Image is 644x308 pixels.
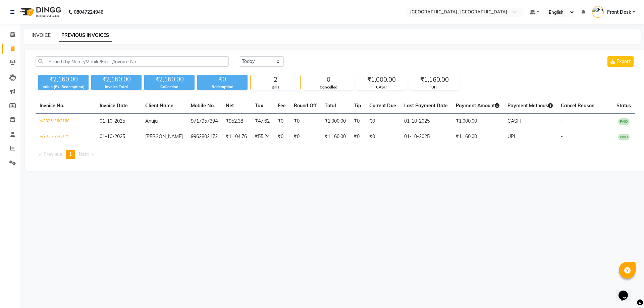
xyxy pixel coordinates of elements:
span: PAID [618,134,630,140]
span: Fee [278,103,286,109]
span: Previous [44,151,62,157]
td: 01-10-2025 [400,114,452,129]
span: PAID [618,118,630,125]
td: 9962802172 [187,129,222,144]
div: Bills [251,84,300,90]
div: Invoice Total [91,84,142,90]
span: Last Payment Date [404,103,448,109]
span: Invoice No. [40,103,64,109]
span: 01-10-2025 [100,133,125,139]
span: Invoice Date [100,103,128,109]
td: ₹952.38 [222,114,251,129]
td: ₹47.62 [251,114,274,129]
a: PREVIOUS INVOICES [59,29,112,42]
span: Current Due [369,103,396,109]
td: ₹1,000.00 [452,114,503,129]
span: Total [325,103,336,109]
td: V/2025-26/2179 [36,129,96,144]
td: 9717957394 [187,114,222,129]
div: CASH [357,84,406,90]
td: ₹0 [350,114,365,129]
span: Tip [354,103,361,109]
td: ₹1,160.00 [452,129,503,144]
span: [PERSON_NAME] [145,133,183,139]
a: INVOICE [32,32,51,38]
b: 08047224946 [74,3,103,21]
div: Redemption [197,84,248,90]
div: 0 [304,75,353,84]
span: Export [616,58,631,64]
td: ₹0 [274,129,290,144]
img: logo [17,3,63,21]
div: ₹2,160.00 [144,75,195,84]
td: ₹1,000.00 [321,114,350,129]
div: Cancelled [304,84,353,90]
span: Client Name [145,103,173,109]
span: - [561,133,563,139]
td: ₹0 [365,129,400,144]
div: ₹1,160.00 [410,75,459,84]
td: V/2025-26/2180 [36,114,96,129]
span: Net [226,103,234,109]
span: - [561,118,563,124]
td: ₹1,160.00 [321,129,350,144]
div: 2 [251,75,300,84]
div: Value (Ex. Redemption) [38,84,89,90]
div: ₹0 [197,75,248,84]
span: Cancel Reason [561,103,594,109]
div: ₹1,000.00 [357,75,406,84]
span: Anuja [145,118,158,124]
span: Status [616,103,631,109]
td: ₹0 [350,129,365,144]
span: CASH [507,118,521,124]
nav: Pagination [36,150,635,159]
span: 01-10-2025 [100,118,125,124]
td: ₹0 [290,114,321,129]
div: UPI [410,84,459,90]
td: ₹1,104.76 [222,129,251,144]
span: Payment Methods [507,103,553,109]
span: Mobile No. [191,103,215,109]
button: Export [607,56,634,67]
td: ₹0 [274,114,290,129]
td: ₹0 [290,129,321,144]
span: Payment Amount [456,103,499,109]
div: ₹2,160.00 [38,75,89,84]
img: Front Desk [592,6,604,18]
div: Collection [144,84,195,90]
div: ₹2,160.00 [91,75,142,84]
span: Front Desk [607,9,631,16]
span: Next [79,151,89,157]
td: ₹55.24 [251,129,274,144]
span: Round Off [294,103,317,109]
td: ₹0 [365,114,400,129]
td: 01-10-2025 [400,129,452,144]
span: UPI [507,133,515,139]
input: Search by Name/Mobile/Email/Invoice No [36,56,229,67]
span: 1 [69,151,72,157]
iframe: chat widget [616,281,637,301]
span: Tax [255,103,263,109]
